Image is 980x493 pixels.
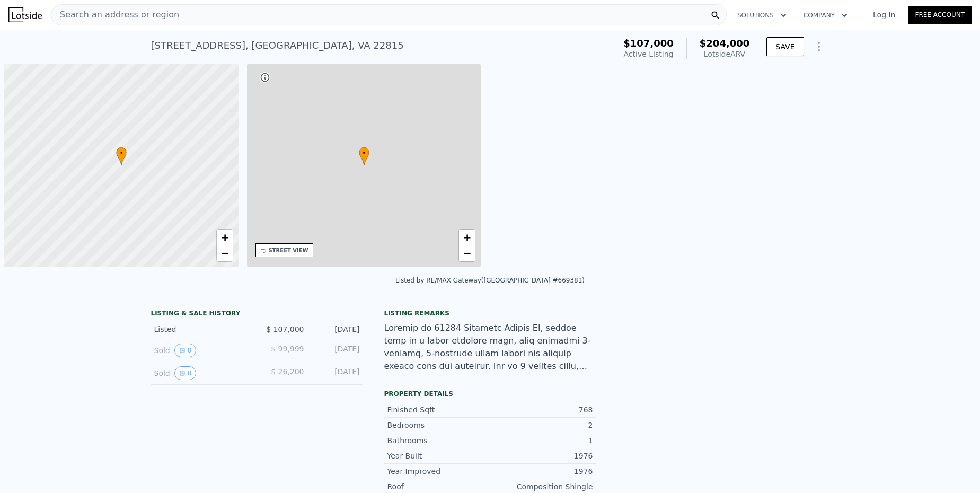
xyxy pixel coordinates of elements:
[464,231,471,244] span: +
[221,247,228,260] span: −
[271,345,304,353] span: $ 99,999
[490,481,593,492] div: Composition Shingle
[384,390,596,398] div: Property details
[271,367,304,376] span: $ 26,200
[459,230,475,245] a: Zoom in
[154,344,249,357] div: Sold
[217,230,233,245] a: Zoom in
[8,7,42,22] img: Lotside
[387,404,490,415] div: Finished Sqft
[266,325,304,333] span: $ 107,000
[384,322,596,373] div: Loremip do 61284 Sitametc Adipis El, seddoe temp in u labor etdolore magn, aliq enimadmi 3-veniam...
[217,245,233,261] a: Zoom out
[313,366,360,380] div: [DATE]
[624,50,674,58] span: Active Listing
[490,404,593,415] div: 768
[395,277,585,284] div: Listed by RE/MAX Gateway ([GEOGRAPHIC_DATA] #669381)
[459,245,475,261] a: Zoom out
[116,148,127,158] span: •
[795,6,856,25] button: Company
[700,49,750,59] div: Lotside ARV
[151,38,404,53] div: [STREET_ADDRESS] , [GEOGRAPHIC_DATA] , VA 22815
[116,147,127,165] div: •
[154,366,249,380] div: Sold
[490,435,593,446] div: 1
[313,344,360,357] div: [DATE]
[387,420,490,430] div: Bedrooms
[51,8,179,21] span: Search an address or region
[490,451,593,461] div: 1976
[359,148,369,158] span: •
[384,309,596,318] div: Listing remarks
[623,38,674,49] span: $107,000
[387,435,490,446] div: Bathrooms
[766,37,804,56] button: SAVE
[808,36,829,57] button: Show Options
[729,6,795,25] button: Solutions
[387,466,490,477] div: Year Improved
[490,420,593,430] div: 2
[860,10,908,20] a: Log In
[174,344,197,357] button: View historical data
[151,309,363,320] div: LISTING & SALE HISTORY
[154,324,249,334] div: Listed
[387,481,490,492] div: Roof
[221,231,228,244] span: +
[464,247,471,260] span: −
[908,6,972,24] a: Free Account
[269,247,308,254] div: STREET VIEW
[387,451,490,461] div: Year Built
[174,366,197,380] button: View historical data
[359,147,369,165] div: •
[700,38,750,49] span: $204,000
[313,324,360,334] div: [DATE]
[490,466,593,477] div: 1976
